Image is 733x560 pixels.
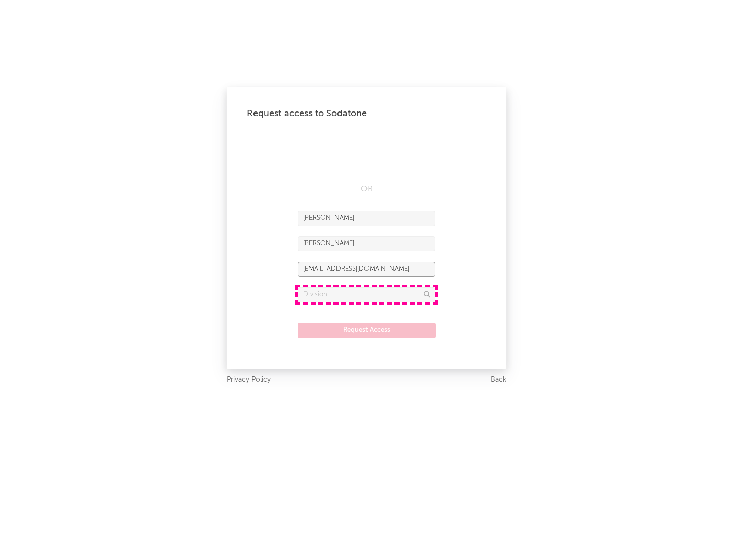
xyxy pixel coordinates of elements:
[298,287,435,302] input: Division
[298,236,435,251] input: Last Name
[247,107,486,120] div: Request access to Sodatone
[227,374,271,386] a: Privacy Policy
[298,183,435,195] div: OR
[298,323,436,338] button: Request Access
[491,374,506,386] a: Back
[298,211,435,226] input: First Name
[298,262,435,277] input: Email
